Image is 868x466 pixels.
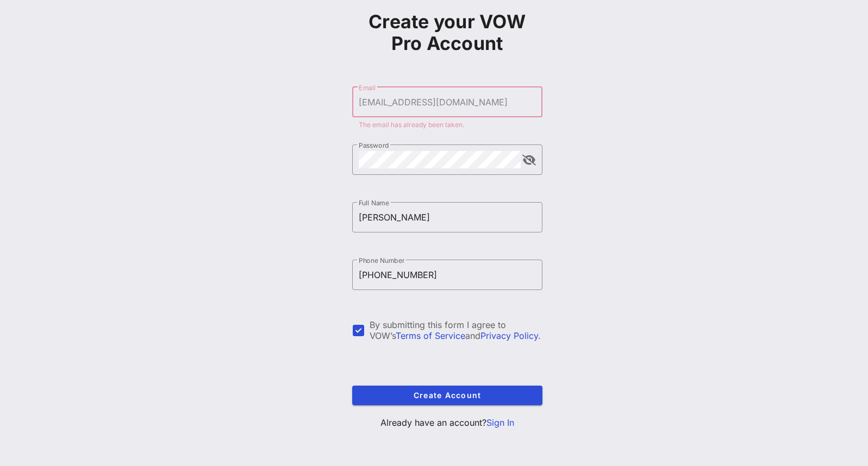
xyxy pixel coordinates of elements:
[486,417,514,428] a: Sign In
[480,330,538,341] a: Privacy Policy
[359,256,404,265] label: Phone Number
[352,11,542,54] h1: Create your VOW Pro Account
[522,155,536,166] button: append icon
[352,416,542,429] p: Already have an account?
[359,84,376,92] label: Email
[359,199,389,207] label: Full Name
[370,319,542,341] div: By submitting this form I agree to VOW’s and .
[361,391,534,400] span: Create Account
[352,386,542,405] button: Create Account
[396,330,465,341] a: Terms of Service
[359,141,389,149] label: Password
